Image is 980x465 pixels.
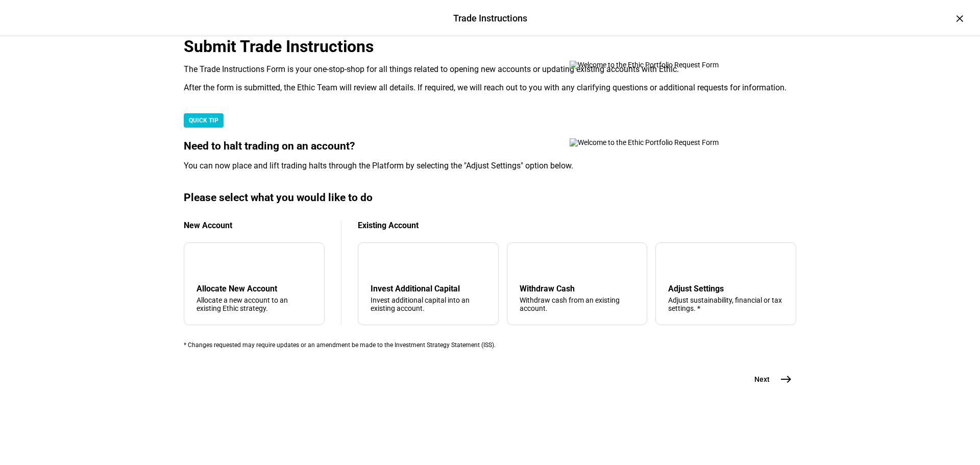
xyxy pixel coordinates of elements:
[570,138,753,146] img: Welcome to the Ethic Portfolio Request Form
[520,284,635,293] div: Withdraw Cash
[184,37,796,56] div: Submit Trade Instructions
[951,10,968,27] div: ×
[668,255,684,272] mat-icon: tune
[668,296,783,312] div: Adjust sustainability, financial or tax settings. *
[184,221,325,230] div: New Account
[184,341,796,349] div: * Changes requested may require updates or an amendment be made to the Investment Strategy Statem...
[754,374,770,384] span: Next
[184,140,796,153] div: Need to halt trading on an account?
[197,296,312,312] div: Allocate a new account to an existing Ethic strategy.
[184,161,796,171] div: You can now place and lift trading halts through the Platform by selecting the "Adjust Settings" ...
[453,12,527,25] div: Trade Instructions
[184,83,796,93] div: After the form is submitted, the Ethic Team will review all details. If required, we will reach o...
[371,284,486,293] div: Invest Additional Capital
[184,64,796,75] div: The Trade Instructions Form is your one-stop-shop for all things related to opening new accounts ...
[371,296,486,312] div: Invest additional capital into an existing account.
[520,296,635,312] div: Withdraw cash from an existing account.
[358,221,796,230] div: Existing Account
[742,369,796,389] button: Next
[780,373,792,385] mat-icon: east
[373,257,385,270] mat-icon: arrow_downward
[668,284,783,293] div: Adjust Settings
[522,257,534,270] mat-icon: arrow_upward
[197,284,312,293] div: Allocate New Account
[570,61,753,69] img: Welcome to the Ethic Portfolio Request Form
[184,113,224,128] div: QUICK TIP
[199,257,211,270] mat-icon: add
[184,191,796,204] div: Please select what you would like to do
